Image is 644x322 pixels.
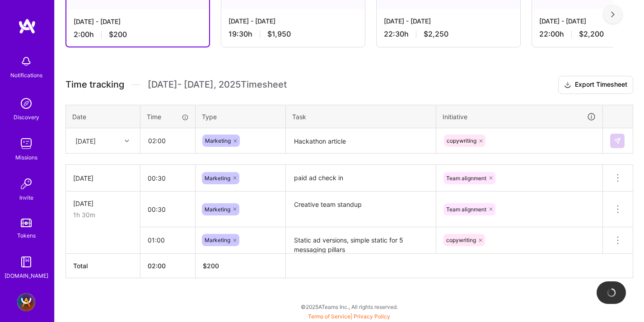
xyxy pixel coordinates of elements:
span: | [308,313,390,320]
div: Time [147,112,189,121]
span: Marketing [205,237,230,243]
span: $200 [109,30,127,39]
i: icon Download [564,80,571,90]
img: tokens [21,219,32,227]
div: [DATE] [73,199,133,208]
input: HH:MM [140,197,195,221]
span: Marketing [205,175,230,182]
span: copywriting [447,137,476,144]
div: null [610,134,625,148]
img: right [611,11,615,18]
span: Team alignment [446,175,486,182]
div: [DATE] - [DATE] [229,16,358,26]
th: 02:00 [140,253,196,278]
i: icon Chevron [125,139,129,143]
th: Date [66,105,140,128]
div: [DATE] [73,173,133,183]
img: discovery [17,94,35,112]
div: Initiative [443,112,596,122]
span: Team alignment [446,206,486,213]
span: Marketing [205,137,231,144]
img: Invite [17,175,35,193]
textarea: Creative team standup [287,192,435,226]
div: [DOMAIN_NAME] [5,271,48,280]
textarea: Static ad versions, simple static for 5 messaging pillars [287,228,435,253]
span: copywriting [446,237,476,243]
img: guide book [17,253,35,271]
input: HH:MM [141,129,195,153]
img: loading [607,288,616,297]
input: HH:MM [140,166,195,190]
th: Type [196,105,286,128]
div: Invite [19,193,33,202]
img: teamwork [17,135,35,153]
div: 22:30 h [384,29,513,39]
th: Task [286,105,436,128]
textarea: paid ad check in [287,166,435,191]
a: Terms of Service [308,313,350,320]
div: Notifications [10,70,42,80]
th: Total [66,253,140,278]
img: bell [17,52,35,70]
img: Submit [614,137,621,145]
button: Export Timesheet [558,76,633,94]
a: A.Team - Full-stack Demand Growth team! [15,293,37,311]
span: [DATE] - [DATE] , 2025 Timesheet [148,79,287,90]
div: 19:30 h [229,29,358,39]
img: logo [18,18,36,34]
input: HH:MM [140,228,195,252]
textarea: Hackathon article [287,129,435,153]
span: Time tracking [65,79,124,90]
div: Tokens [17,231,36,240]
div: 1h 30m [73,210,133,219]
div: Missions [15,153,37,162]
span: $2,200 [579,29,604,39]
div: [DATE] - [DATE] [74,17,202,26]
div: [DATE] - [DATE] [384,16,513,26]
div: © 2025 ATeams Inc., All rights reserved. [54,295,644,318]
span: $2,250 [424,29,448,39]
a: Privacy Policy [354,313,390,320]
span: $ 200 [203,262,219,270]
span: Marketing [205,206,230,213]
div: 2:00 h [74,30,202,39]
img: A.Team - Full-stack Demand Growth team! [17,293,35,311]
div: [DATE] [75,136,96,145]
div: Discovery [14,112,39,122]
span: $1,950 [267,29,291,39]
